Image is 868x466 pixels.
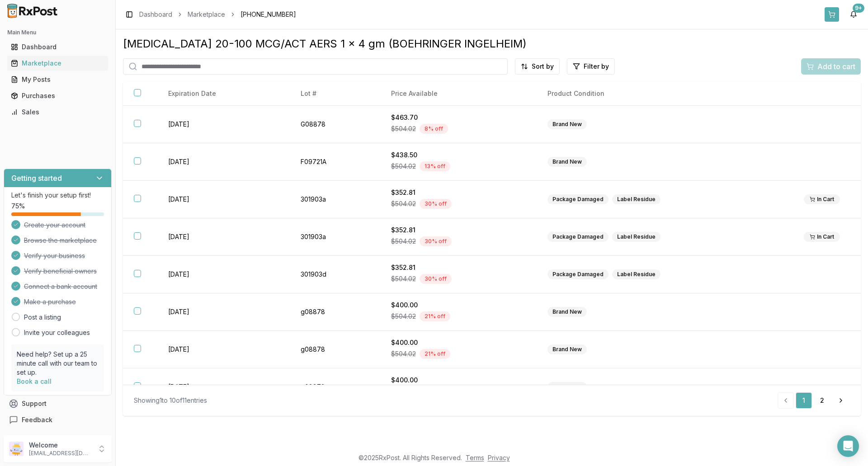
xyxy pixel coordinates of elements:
p: Let's finish your setup first! [11,191,104,200]
div: $352.81 [391,263,526,272]
div: $463.70 [391,113,526,122]
div: Open Intercom Messenger [837,435,859,457]
span: Connect a bank account [24,282,97,291]
div: $400.00 [391,338,526,347]
div: Marketplace [11,59,104,68]
a: Sales [7,104,108,120]
h2: Main Menu [7,29,108,36]
nav: breadcrumb [139,10,296,19]
div: 8 % off [420,124,448,134]
div: Package Damaged [547,269,609,279]
td: [DATE] [157,106,290,143]
td: [DATE] [157,181,290,218]
a: Purchases [7,88,108,104]
th: Expiration Date [157,82,290,106]
a: Marketplace [188,10,225,19]
a: 1 [796,392,812,409]
div: 30 % off [420,274,452,284]
div: 21 % off [420,311,450,321]
div: $352.81 [391,226,526,235]
div: 21 % off [420,349,450,359]
td: [DATE] [157,256,290,293]
div: Brand New [547,344,587,354]
span: $504.02 [391,274,416,283]
td: 301903a [290,181,380,218]
td: 301903d [290,256,380,293]
div: Brand New [547,382,587,392]
div: In Cart [804,232,840,242]
th: Price Available [380,82,537,106]
div: Showing 1 to 10 of 11 entries [134,396,207,405]
p: [EMAIL_ADDRESS][DOMAIN_NAME] [29,450,92,457]
a: Dashboard [139,10,172,19]
td: g08878 [290,331,380,368]
span: $504.02 [391,199,416,208]
span: $504.02 [391,237,416,246]
a: Marketplace [7,55,108,71]
span: [PHONE_NUMBER] [241,10,296,19]
div: 13 % off [420,161,450,171]
span: Verify your business [24,251,85,260]
div: Package Damaged [547,232,609,242]
a: Post a listing [24,313,61,322]
button: Sales [4,105,112,119]
a: Privacy [488,454,510,461]
td: g08878 [290,368,380,406]
button: Support [4,395,112,412]
button: My Posts [4,72,112,87]
button: Dashboard [4,40,112,54]
p: Welcome [29,441,92,450]
img: User avatar [9,442,24,456]
div: Package Damaged [547,194,609,204]
th: Lot # [290,82,380,106]
span: $504.02 [391,162,416,171]
div: Purchases [11,91,104,100]
a: 2 [814,392,830,409]
div: 9+ [853,4,864,13]
span: Feedback [22,415,52,424]
a: Terms [466,454,484,461]
button: Feedback [4,412,112,428]
span: Filter by [584,62,609,71]
div: $352.81 [391,188,526,197]
nav: pagination [778,392,850,409]
div: Brand New [547,157,587,167]
span: Sort by [532,62,554,71]
div: Brand New [547,119,587,129]
div: $438.50 [391,151,526,160]
div: My Posts [11,75,104,84]
div: Sales [11,108,104,117]
span: Make a purchase [24,297,76,306]
button: Sort by [515,58,560,75]
td: g08878 [290,293,380,331]
span: Browse the marketplace [24,236,97,245]
td: F09721A [290,143,380,181]
div: Label Residue [612,194,660,204]
a: Book a call [17,377,52,385]
p: Need help? Set up a 25 minute call with our team to set up. [17,350,99,377]
a: Go to next page [832,392,850,409]
td: G08878 [290,106,380,143]
div: [MEDICAL_DATA] 20-100 MCG/ACT AERS 1 x 4 gm (BOEHRINGER INGELHEIM) [123,37,861,51]
span: Verify beneficial owners [24,267,97,276]
td: [DATE] [157,368,290,406]
div: 30 % off [420,199,452,209]
a: Invite your colleagues [24,328,90,337]
a: Dashboard [7,39,108,55]
div: Label Residue [612,232,660,242]
button: Filter by [567,58,615,75]
span: $504.02 [391,312,416,321]
button: Marketplace [4,56,112,71]
div: In Cart [804,194,840,204]
span: Create your account [24,221,85,230]
h3: Getting started [11,173,62,184]
div: $400.00 [391,301,526,310]
a: My Posts [7,71,108,88]
button: Purchases [4,89,112,103]
span: $504.02 [391,124,416,133]
div: Brand New [547,307,587,317]
td: 301903a [290,218,380,256]
td: [DATE] [157,143,290,181]
td: [DATE] [157,218,290,256]
div: 30 % off [420,236,452,246]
